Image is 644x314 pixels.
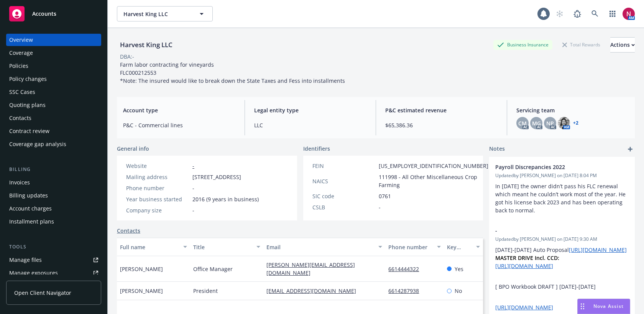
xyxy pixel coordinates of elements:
[9,34,33,46] div: Overview
[6,112,101,124] a: Contacts
[9,86,35,98] div: SSC Cases
[6,176,101,189] a: Invoices
[552,6,567,21] a: Start snowing
[379,173,488,189] span: 111998 - All Other Miscellaneous Crop Farming
[14,289,71,297] span: Open Client Navigator
[266,287,362,294] a: [EMAIL_ADDRESS][DOMAIN_NAME]
[9,138,66,150] div: Coverage gap analysis
[266,243,374,251] div: Email
[120,53,134,61] div: DBA: -
[495,227,609,235] span: -
[123,106,235,114] span: Account type
[388,287,425,294] a: 6614287938
[385,121,498,129] span: $65,386.36
[123,10,190,18] span: Harvest King LLC
[254,106,366,114] span: Legal entity type
[6,125,101,137] a: Contract review
[312,203,376,211] div: CSLB
[570,6,585,21] a: Report a Bug
[193,265,233,273] span: Office Manager
[120,287,163,295] span: [PERSON_NAME]
[489,157,635,220] div: Payroll Discrepancies 2022Updatedby [PERSON_NAME] on [DATE] 8:04 PMIn [DATE] the owner didn’t pas...
[379,203,381,211] span: -
[518,119,527,127] span: CM
[117,6,213,21] button: Harvest King LLC
[192,184,194,192] span: -
[117,40,176,50] div: Harvest King LLC
[254,121,366,129] span: LLC
[558,117,570,129] img: photo
[385,106,498,114] span: P&C estimated revenue
[573,121,578,125] a: +2
[32,11,56,17] span: Accounts
[9,267,58,279] div: Manage exposures
[495,182,627,214] span: In [DATE] the owner didn’t pass his FLC renewal which meant he couldn’t work most of the year. He...
[192,173,241,181] span: [STREET_ADDRESS]
[388,265,425,273] a: 6614444322
[385,238,444,256] button: Phone number
[587,6,603,21] a: Search
[9,73,47,85] div: Policy changes
[9,202,52,215] div: Account charges
[9,112,31,124] div: Contacts
[9,125,49,137] div: Contract review
[577,299,630,314] button: Nova Assist
[6,34,101,46] a: Overview
[193,287,218,295] span: President
[593,303,624,309] span: Nova Assist
[9,47,33,59] div: Coverage
[263,238,385,256] button: Email
[126,173,189,181] div: Mailing address
[444,238,483,256] button: Key contact
[126,162,189,170] div: Website
[6,215,101,228] a: Installment plans
[120,243,179,251] div: Full name
[120,61,345,84] span: Farm labor contracting for vineyards FLC000212553 *Note: The insured would like to break down the...
[117,227,140,235] a: Contacts
[123,121,235,129] span: P&C - Commercial lines
[6,267,101,279] a: Manage exposures
[9,254,42,266] div: Manage files
[6,86,101,98] a: SSC Cases
[559,40,604,49] div: Total Rewards
[495,172,629,179] span: Updated by [PERSON_NAME] on [DATE] 8:04 PM
[6,60,101,72] a: Policies
[120,265,163,273] span: [PERSON_NAME]
[379,162,488,170] span: [US_EMPLOYER_IDENTIFICATION_NUMBER]
[6,47,101,59] a: Coverage
[516,106,629,114] span: Servicing team
[6,243,101,251] div: Tools
[6,166,101,173] div: Billing
[626,145,635,154] a: add
[312,177,376,185] div: NAICS
[495,163,609,171] span: Payroll Discrepancies 2022
[117,238,190,256] button: Full name
[9,176,30,189] div: Invoices
[447,243,472,251] div: Key contact
[569,246,627,253] a: [URL][DOMAIN_NAME]
[6,3,101,25] a: Accounts
[117,145,149,153] span: General info
[455,265,463,273] span: Yes
[6,189,101,202] a: Billing updates
[6,73,101,85] a: Policy changes
[192,195,259,203] span: 2016 (9 years in business)
[312,162,376,170] div: FEIN
[192,206,194,214] span: -
[495,246,629,270] p: [DATE]-[DATE] Auto Proposal
[495,304,553,311] a: [URL][DOMAIN_NAME]
[6,254,101,266] a: Manage files
[610,37,635,53] button: Actions
[455,287,462,295] span: No
[379,192,391,200] span: 0761
[6,202,101,215] a: Account charges
[312,192,376,200] div: SIC code
[266,261,355,276] a: [PERSON_NAME][EMAIL_ADDRESS][DOMAIN_NAME]
[190,238,263,256] button: Title
[9,99,46,111] div: Quoting plans
[610,38,635,52] div: Actions
[489,145,505,154] span: Notes
[546,119,554,127] span: NP
[6,138,101,150] a: Coverage gap analysis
